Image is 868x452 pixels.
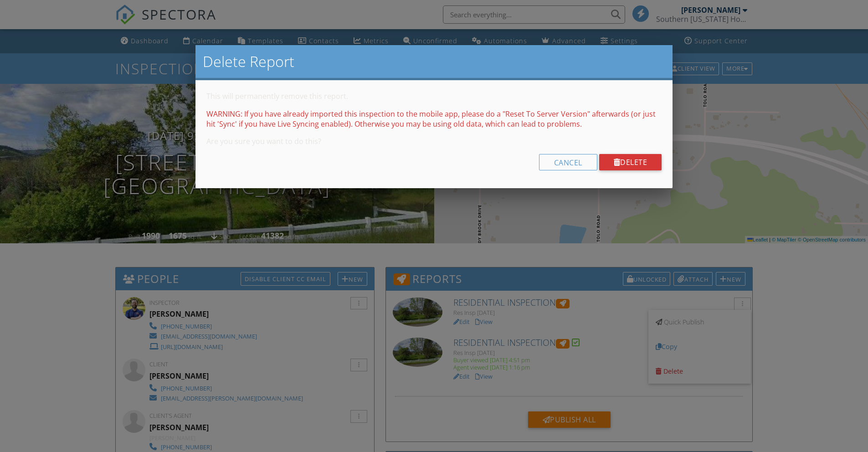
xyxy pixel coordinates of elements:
[599,154,662,170] a: Delete
[206,109,662,129] p: WARNING: If you have already imported this inspection to the mobile app, please do a "Reset To Se...
[539,154,597,170] div: Cancel
[206,136,662,146] p: Are you sure you want to do this?
[206,91,662,101] p: This will permanently remove this report.
[203,52,666,71] h2: Delete Report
